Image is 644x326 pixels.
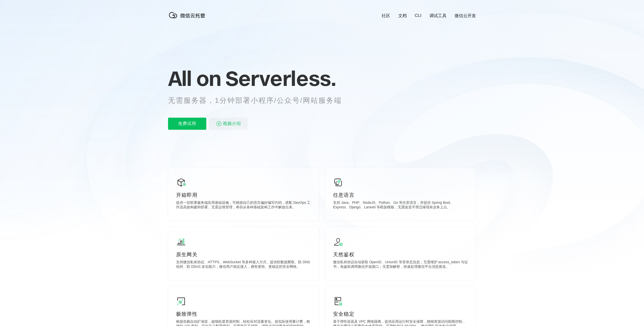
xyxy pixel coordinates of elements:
[333,201,468,211] p: 支持 Java、PHP、NodeJS、Python、Go 等任意语言，并提供 Spring Boot、Express、Django、Laravel 等框架模板，无需改造平滑迁移现有业务上云。
[176,310,311,317] p: 极致弹性
[176,260,311,270] p: 支持微信私有协议、HTTPS、WebSocket 等多种接入方式，提供防数据爬取、防 DNS 劫持、防 DDoS 攻击能力，微信用户就近接入，拥有更快、更稳定的安全网络。
[415,13,421,18] a: CLI
[176,251,311,258] p: 原生网关
[333,191,468,199] p: 任意语言
[216,121,222,127] img: video_play.svg
[168,10,208,20] img: 微信云托管
[455,13,476,19] a: 微信云开发
[176,201,311,211] p: 提供一切部署服务端应用基础设施，可根据自己的语言偏好编写代码，搭配 DevOps 工作流高效构建和部署。无需运维管理，将你从各种基础架构工作中解放出来。
[429,13,447,19] a: 调试工具
[223,118,241,130] span: 视频介绍
[225,66,336,91] span: Serverless.
[168,66,221,91] span: All on
[398,13,407,19] a: 文档
[333,310,468,317] p: 安全稳定
[176,191,311,199] p: 开箱即用
[333,260,468,270] p: 微信私有协议自动获取 OpenID、UnionID 等登录态信息；无需维护 access_token 与证书，免鉴权调用微信开放接口；无需加解密，快速处理微信平台消息推送。
[382,13,390,19] a: 社区
[333,251,468,258] p: 天然鉴权
[168,118,206,130] p: 免费试用
[168,17,208,21] a: 微信云托管
[168,95,351,106] p: 无需服务器，1分钟部署小程序/公众号/网站服务端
